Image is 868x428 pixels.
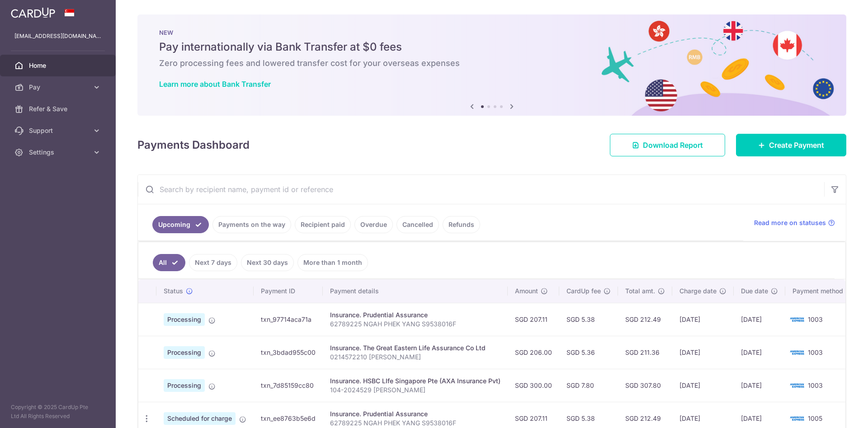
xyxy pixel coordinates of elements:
a: Recipient paid [295,216,351,233]
p: [EMAIL_ADDRESS][DOMAIN_NAME] [14,32,101,41]
span: Home [29,61,89,70]
a: More than 1 month [297,254,368,271]
td: txn_7d85159cc80 [254,369,323,402]
a: Upcoming [152,216,209,233]
a: Learn more about Bank Transfer [159,80,271,89]
p: 62789225 NGAH PHEK YANG S9538016F [330,419,500,428]
td: SGD 307.80 [618,369,672,402]
td: txn_97714aca71a [254,303,323,336]
a: Cancelled [396,216,439,233]
td: [DATE] [672,369,734,402]
img: Bank Card [788,314,806,325]
td: [DATE] [672,336,734,369]
span: Scheduled for charge [164,412,236,425]
td: SGD 206.00 [508,336,559,369]
a: Create Payment [736,134,846,156]
h4: Payments Dashboard [137,137,250,153]
img: Bank Card [788,347,806,358]
a: Read more on statuses [754,218,835,227]
div: Insurance. HSBC LIfe Singapore Pte (AXA Insurance Pvt) [330,376,500,386]
td: [DATE] [734,336,785,369]
h6: Zero processing fees and lowered transfer cost for your overseas expenses [159,58,825,69]
td: SGD 207.11 [508,303,559,336]
span: 1005 [808,414,822,422]
a: Payments on the way [212,216,291,233]
div: Insurance. Prudential Assurance [330,409,500,419]
td: txn_3bdad955c00 [254,336,323,369]
span: Charge date [679,287,717,296]
td: SGD 5.38 [559,303,618,336]
img: Bank Card [788,413,806,424]
input: Search by recipient name, payment id or reference [138,175,824,204]
a: Next 7 days [189,254,237,271]
span: Due date [741,287,768,296]
span: Read more on statuses [754,218,826,227]
div: Insurance. The Great Eastern Life Assurance Co Ltd [330,343,500,353]
iframe: Opens a widget where you can find more information [810,401,859,423]
span: Refer & Save [29,104,89,113]
td: SGD 211.36 [618,336,672,369]
th: Payment details [323,279,508,303]
p: 0214572210 [PERSON_NAME] [330,353,500,362]
span: Processing [164,346,205,359]
td: [DATE] [734,303,785,336]
td: [DATE] [672,303,734,336]
img: CardUp [11,7,55,18]
span: CardUp fee [566,287,601,296]
a: Refunds [443,216,480,233]
img: Bank Card [788,380,806,391]
td: SGD 7.80 [559,369,618,402]
span: Processing [164,313,205,326]
span: Processing [164,379,205,392]
td: SGD 5.36 [559,336,618,369]
td: SGD 300.00 [508,369,559,402]
a: Overdue [354,216,393,233]
td: SGD 212.49 [618,303,672,336]
span: Total amt. [625,287,655,296]
p: 104-2024529 [PERSON_NAME] [330,386,500,395]
span: 1003 [808,315,823,323]
a: All [153,254,185,271]
div: Insurance. Prudential Assurance [330,310,500,320]
span: Pay [29,83,89,92]
td: [DATE] [734,369,785,402]
span: Support [29,126,89,135]
th: Payment ID [254,279,323,303]
th: Payment method [785,279,854,303]
span: 1003 [808,381,823,389]
span: 1003 [808,348,823,356]
h5: Pay internationally via Bank Transfer at $0 fees [159,40,825,54]
span: Settings [29,148,89,157]
a: Download Report [610,134,725,156]
span: Download Report [643,140,703,151]
span: Status [164,287,183,296]
p: NEW [159,29,825,36]
a: Next 30 days [241,254,294,271]
p: 62789225 NGAH PHEK YANG S9538016F [330,320,500,329]
span: Create Payment [769,140,824,151]
span: Amount [515,287,538,296]
img: Bank transfer banner [137,14,846,116]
